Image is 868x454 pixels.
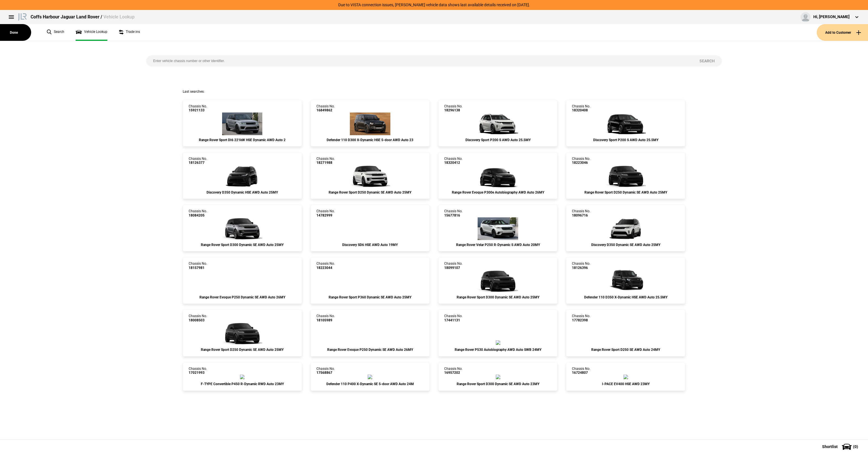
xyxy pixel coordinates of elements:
[444,213,463,217] span: 15677816
[572,161,590,165] span: 18223046
[444,104,463,113] div: Chassis No.
[572,190,679,194] div: Range Rover Sport D250 Dynamic SE AWD Auto 25MY
[853,445,858,449] span: ( 0 )
[478,217,518,240] img: 15677816_ext.jpeg
[316,371,335,375] span: 17568867
[572,209,590,217] div: Chassis No.
[350,165,390,188] img: 18271988_ext.jpeg
[444,318,463,322] span: 17441131
[444,382,552,386] div: Range Rover Sport D300 Dynamic SE AWD Auto 23MY
[316,243,424,247] div: Discovery SD6 HSE AWD Auto 19MY
[189,266,207,270] span: 18157981
[316,382,424,386] div: Defender 110 P400 X-Dynamic SE 5-door AWD Auto 24M
[478,165,518,188] img: 18320412_ext.jpeg
[189,371,207,375] span: 17021993
[316,318,335,322] span: 18105989
[814,440,868,454] button: Shortlist(0)
[624,375,628,379] img: exterior-0
[17,12,28,21] img: landrover.png
[189,243,296,247] div: Range Rover Sport D300 Dynamic SE AWD Auto 25MY
[572,371,590,375] span: 16724807
[572,318,590,322] span: 17782398
[316,209,335,217] div: Chassis No.
[444,371,463,375] span: 16957202
[146,55,693,67] input: Enter vehicle chassis number or other identifier.
[572,382,679,386] div: I-PACE EV400 HSE AWD 23MY
[222,165,262,188] img: 18126377_ext.jpeg
[189,157,207,165] div: Chassis No.
[316,157,335,165] div: Chassis No.
[444,295,552,299] div: Range Rover Sport D300 Dynamic SE AWD Auto 25MY
[606,270,646,292] img: 18126396_ext.jpeg
[316,295,424,299] div: Range Rover Sport P360 Dynamic SE AWD Auto 25MY
[189,104,207,113] div: Chassis No.
[572,266,590,270] span: 18126396
[183,90,205,94] span: Last searches:
[478,270,518,292] img: 18099107_ext.jpeg
[76,24,107,41] a: Vehicle Lookup
[316,262,335,270] div: Chassis No.
[444,209,463,217] div: Chassis No.
[444,348,552,352] div: Range Rover P530 Autobiography AWD Auto SWB 24MY
[316,348,424,352] div: Range Rover Evoque P250 Dynamic SE AWD Auto 26MY
[189,382,296,386] div: F-TYPE Convertible P450 R-Dynamic RWD Auto 23MY
[316,213,335,217] span: 14782999
[572,243,679,247] div: Discovery D350 Dynamic SE AWD Auto 25MY
[572,157,590,165] div: Chassis No.
[189,209,207,217] div: Chassis No.
[222,322,262,345] img: 18008503_ext.jpeg
[316,314,335,322] div: Chassis No.
[572,108,590,112] span: 18320408
[316,266,335,270] span: 18223044
[444,161,463,165] span: 18320412
[189,348,296,352] div: Range Rover Sport D250 Dynamic SE AWD Auto 25MY
[444,108,463,112] span: 18296138
[496,340,500,345] img: exterior-0
[222,113,262,135] img: 15921133_ext.jpeg
[189,262,207,270] div: Chassis No.
[444,367,463,375] div: Chassis No.
[222,217,262,240] img: 18084205_ext.jpeg
[189,367,207,375] div: Chassis No.
[189,138,296,142] div: Range Rover Sport DI6 221kW HSE Dynamic AWD Auto 2
[822,445,838,449] span: Shortlist
[606,113,646,135] img: 18320408_ext.jpeg
[189,108,207,112] span: 15921133
[189,295,296,299] div: Range Rover Evoque P250 Dynamic SE AWD Auto 26MY
[316,367,335,375] div: Chassis No.
[444,190,552,194] div: Range Rover Evoque P300e Autobiography AWD Auto 26MY
[189,161,207,165] span: 18126377
[189,314,207,322] div: Chassis No.
[103,14,135,20] span: Vehicle Lookup
[572,213,590,217] span: 18096716
[316,138,424,142] div: Defender 110 D300 X-Dynamic HSE 5-door AWD Auto 23
[316,190,424,194] div: Range Rover Sport D250 Dynamic SE AWD Auto 25MY
[189,190,296,194] div: Discovery D350 Dynamic HSE AWD Auto 25MY
[572,314,590,322] div: Chassis No.
[189,213,207,217] span: 18084205
[606,217,646,240] img: 18096716_ext.jpeg
[444,314,463,322] div: Chassis No.
[316,104,335,113] div: Chassis No.
[316,161,335,165] span: 18271988
[31,14,135,20] div: Coffs Harbour Jaguar Land Rover /
[240,375,244,379] img: exterior-0
[572,295,679,299] div: Defender 110 D350 X-Dynamic HSE AWD Auto 25.5MY
[189,318,207,322] span: 18008503
[478,113,518,135] img: 18296138_ext.jpeg
[572,262,590,270] div: Chassis No.
[444,138,552,142] div: Discovery Sport P200 S AWD Auto 25.5MY
[496,375,500,379] img: exterior-0
[572,367,590,375] div: Chassis No.
[572,348,679,352] div: Range Rover Sport D250 SE AWD Auto 24MY
[606,165,646,188] img: 18223046_ext.jpeg
[316,108,335,112] span: 16849862
[444,243,552,247] div: Range Rover Velar P250 R-Dynamic S AWD Auto 20MY
[572,104,590,113] div: Chassis No.
[692,55,722,67] button: Search
[572,138,679,142] div: Discovery Sport P200 S AWD Auto 25.5MY
[47,24,64,41] a: Search
[444,157,463,165] div: Chassis No.
[350,113,390,135] img: 16849862_ext.jpeg
[368,375,372,379] img: exterior-0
